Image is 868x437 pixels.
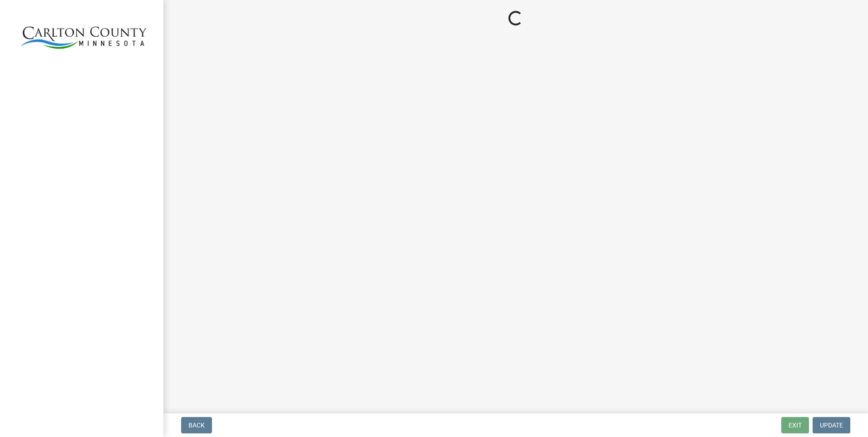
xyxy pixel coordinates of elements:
[813,417,850,433] button: Update
[18,10,149,61] img: Carlton County, Minnesota
[781,417,809,433] button: Exit
[188,422,205,429] span: Back
[181,417,212,433] button: Back
[820,422,843,429] span: Update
